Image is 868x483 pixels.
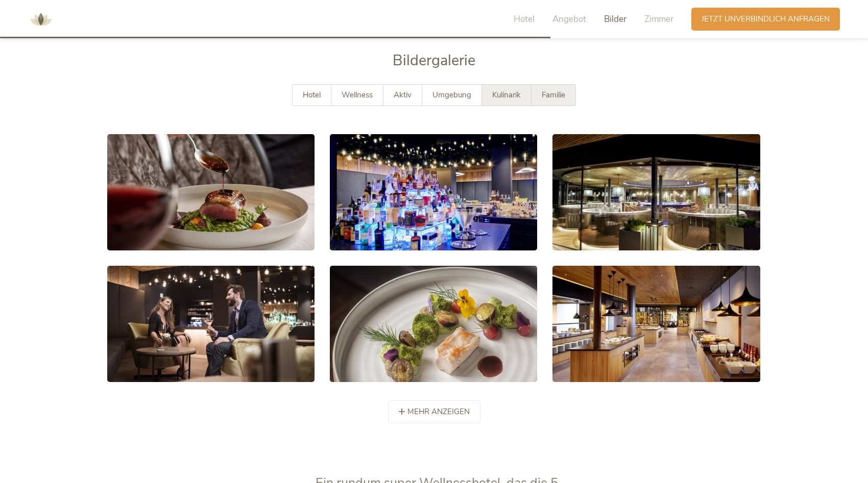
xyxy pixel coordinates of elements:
span: Aktiv [394,90,412,100]
span: mehr anzeigen [407,406,470,417]
span: Hotel [514,13,535,25]
a: AMONTI & LUNARIS Wellnessresort [26,15,56,22]
span: Umgebung [432,90,471,100]
span: Hotel [303,90,321,100]
span: Bildergalerie [393,50,475,70]
span: Kulinarik [492,90,521,100]
span: Jetzt unverbindlich anfragen [702,14,830,24]
span: Angebot [552,13,586,25]
span: Bilder [604,13,626,25]
span: Familie [542,90,565,100]
span: Zimmer [644,13,673,25]
img: AMONTI & LUNARIS Wellnessresort [26,4,56,35]
span: Wellness [342,90,373,100]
